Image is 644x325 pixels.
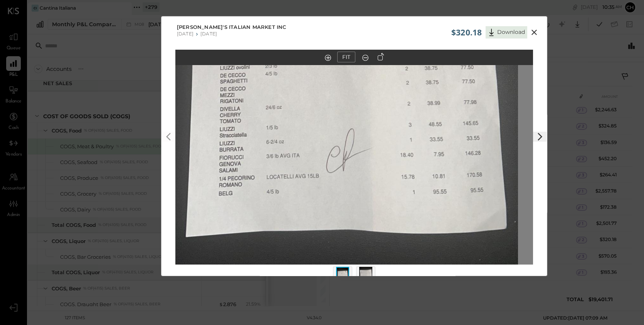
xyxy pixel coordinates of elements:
span: [PERSON_NAME]'s Italian Market Inc [177,23,286,31]
span: $320.18 [451,27,482,38]
button: Download [486,26,527,39]
div: [DATE] [177,31,193,37]
div: [DATE] [200,31,217,37]
button: FIT [337,52,355,62]
img: Thumbnail 2 [359,267,372,284]
img: Thumbnail 1 [336,267,349,284]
